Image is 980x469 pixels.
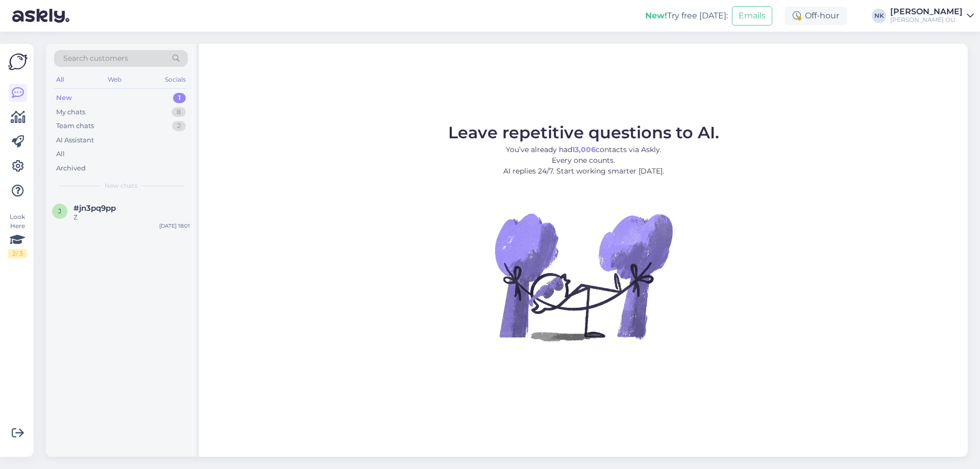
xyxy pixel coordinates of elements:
div: Web [106,73,124,86]
button: Emails [732,6,772,26]
div: 2 [172,121,186,131]
div: Socials [163,73,188,86]
div: 8 [171,107,186,117]
b: New! [645,11,667,20]
div: All [54,73,66,86]
div: 2 / 3 [8,249,27,258]
div: Off-hour [785,7,847,25]
div: Team chats [56,121,94,131]
img: No Chat active [492,185,675,368]
div: [PERSON_NAME] OÜ [890,16,963,24]
div: [DATE] 18:01 [159,222,190,230]
div: Archived [56,163,86,174]
div: Z [73,213,190,222]
div: New [56,93,72,103]
div: [PERSON_NAME] [890,8,963,16]
img: Askly Logo [8,52,28,71]
div: Try free [DATE]: [645,10,728,22]
b: 13,006 [572,145,596,154]
div: 1 [173,93,186,103]
p: You’ve already had contacts via Askly. Every one counts. AI replies 24/7. Start working smarter [... [448,144,719,177]
div: Look Here [8,212,27,258]
div: AI Assistant [56,135,94,145]
span: Leave repetitive questions to AI. [448,122,719,142]
a: [PERSON_NAME][PERSON_NAME] OÜ [890,8,974,24]
span: Search customers [63,53,128,64]
span: j [58,207,61,215]
div: All [56,149,65,159]
span: #jn3pq9pp [73,204,116,213]
div: My chats [56,107,85,117]
div: NK [872,9,886,23]
span: New chats [105,181,137,190]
